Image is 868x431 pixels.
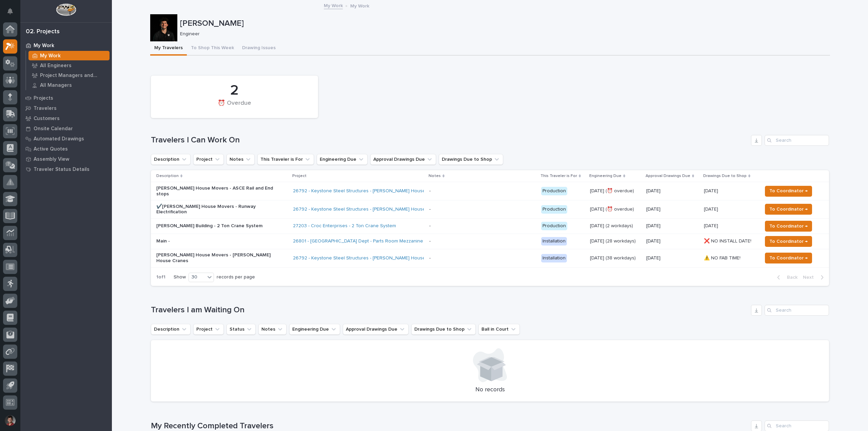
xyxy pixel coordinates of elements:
[704,222,719,229] p: [DATE]
[189,274,205,281] div: 30
[646,223,699,229] p: [DATE]
[20,93,112,103] a: Projects
[803,274,818,280] span: Next
[40,53,61,59] p: My Work
[293,223,396,229] a: 27203 - Croc Enterprises - 2 Ton Crane System
[590,255,641,261] p: [DATE] (38 workdays)
[429,255,431,261] div: -
[151,249,829,267] tr: [PERSON_NAME] House Movers - [PERSON_NAME] House Cranes26792 - Keystone Steel Structures - [PERSO...
[193,324,224,335] button: Project
[293,188,426,194] a: 26792 - Keystone Steel Structures - [PERSON_NAME] House
[646,172,690,180] p: Approval Drawings Due
[769,205,808,213] span: To Coordinator →
[478,324,520,335] button: Ball in Court
[180,31,825,37] p: Engineer
[541,205,567,214] div: Production
[429,172,441,180] p: Notes
[590,207,641,212] p: [DATE] (⏰ overdue)
[541,222,567,230] div: Production
[765,221,812,232] button: To Coordinator →
[589,172,622,180] p: Engineering Due
[704,205,719,212] p: [DATE]
[293,238,468,244] a: 26801 - [GEOGRAPHIC_DATA] Dept - Parts Room Mezzanine and Stairs with Gate
[238,41,280,56] button: Drawing Issues
[429,188,431,194] div: -
[159,386,821,394] p: No records
[769,187,808,195] span: To Coordinator →
[151,421,748,431] h1: My Recently Completed Travelers
[258,324,287,335] button: Notes
[429,207,431,212] div: -
[8,8,17,19] div: Notifications
[20,123,112,134] a: Onsite Calendar
[590,188,641,194] p: [DATE] (⏰ overdue)
[156,252,275,264] p: [PERSON_NAME] House Movers - [PERSON_NAME] House Cranes
[40,73,107,79] p: Project Managers and Engineers
[541,254,567,262] div: Installation
[20,154,112,164] a: Assembly View
[646,255,699,261] p: [DATE]
[34,116,60,122] p: Customers
[350,2,369,9] p: My Work
[646,188,699,194] p: [DATE]
[151,269,171,286] p: 1 of 1
[765,186,812,197] button: To Coordinator →
[156,172,179,180] p: Description
[704,254,742,261] p: ⚠️ NO FAB TIME!
[26,51,112,60] a: My Work
[34,105,57,112] p: Travelers
[772,274,800,280] button: Back
[151,182,829,200] tr: [PERSON_NAME] House Movers - ASCE Rail and End stops26792 - Keystone Steel Structures - [PERSON_N...
[765,236,812,247] button: To Coordinator →
[429,238,431,244] div: -
[439,154,503,165] button: Drawings Due to Shop
[151,135,748,145] h1: Travelers I Can Work On
[34,156,69,162] p: Assembly View
[411,324,476,335] button: Drawings Due to Shop
[34,146,68,152] p: Active Quotes
[541,237,567,246] div: Installation
[3,413,17,428] button: users-avatar
[292,172,307,180] p: Project
[156,185,275,197] p: [PERSON_NAME] House Movers - ASCE Rail and End stops
[765,253,812,263] button: To Coordinator →
[151,218,829,234] tr: [PERSON_NAME] Building - 2 Ton Crane System27203 - Croc Enterprises - 2 Ton Crane System - Produc...
[541,187,567,195] div: Production
[156,238,275,244] p: Main -
[151,305,748,315] h1: Travelers I am Waiting On
[20,164,112,174] a: Traveler Status Details
[703,172,747,180] p: Drawings Due to Shop
[26,80,112,90] a: All Managers
[151,234,829,249] tr: Main -26801 - [GEOGRAPHIC_DATA] Dept - Parts Room Mezzanine and Stairs with Gate - Installation[D...
[156,223,275,229] p: [PERSON_NAME] Building - 2 Ton Crane System
[34,166,90,173] p: Traveler Status Details
[704,187,719,194] p: [DATE]
[174,274,186,280] p: Show
[540,172,577,180] p: This Traveler is For
[56,3,76,16] img: Workspace Logo
[193,154,224,165] button: Project
[646,207,699,212] p: [DATE]
[40,82,72,89] p: All Managers
[370,154,436,165] button: Approval Drawings Due
[34,126,73,132] p: Onsite Calendar
[324,1,343,9] a: My Work
[180,19,827,28] p: [PERSON_NAME]
[162,82,307,99] div: 2
[769,254,808,262] span: To Coordinator →
[226,154,255,165] button: Notes
[590,223,641,229] p: [DATE] (2 workdays)
[226,324,256,335] button: Status
[3,4,17,18] button: Notifications
[187,41,238,56] button: To Shop This Week
[217,274,255,280] p: records per page
[20,113,112,123] a: Customers
[151,200,829,218] tr: ✔️[PERSON_NAME] House Movers - Runway Electrification26792 - Keystone Steel Structures - [PERSON_...
[429,223,431,229] div: -
[162,100,307,114] div: ⏰ Overdue
[293,207,426,212] a: 26792 - Keystone Steel Structures - [PERSON_NAME] House
[769,222,808,230] span: To Coordinator →
[150,41,187,56] button: My Travelers
[783,274,797,280] span: Back
[20,134,112,144] a: Automated Drawings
